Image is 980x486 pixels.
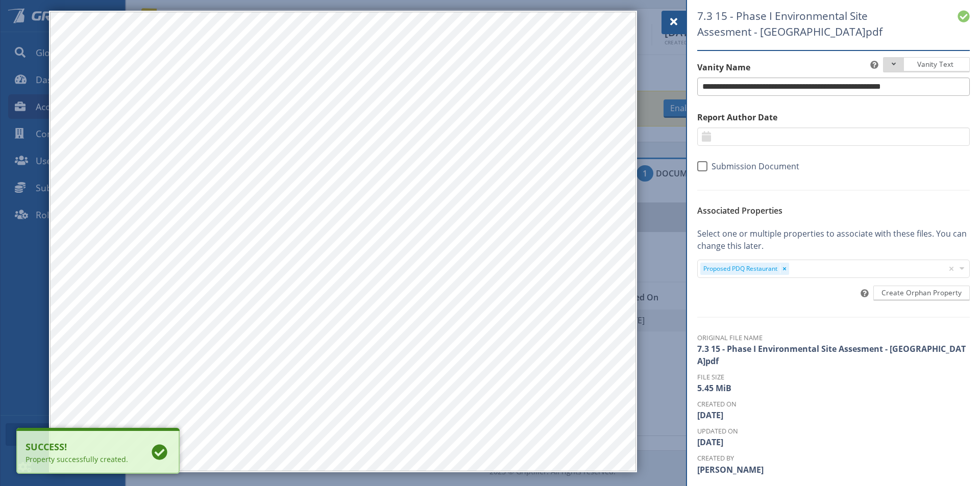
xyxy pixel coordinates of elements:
span: Vanity Text [905,59,962,69]
dt: Created By [697,453,970,463]
label: Vanity Name [697,61,970,73]
label: Report Author Date [697,111,970,123]
span: 7.3 15 - Phase I Environmental Site Assesment - [GEOGRAPHIC_DATA]pdf [697,8,922,40]
div: Proposed PDQ Restaurant [703,264,777,273]
span: Create Orphan Property [881,288,962,298]
h6: Associated Properties [697,206,970,215]
dt: Updated On [697,426,970,436]
dd: [DATE] [697,436,970,448]
dd: 7.3 15 - Phase I Environmental Site Assesment - [GEOGRAPHIC_DATA]pdf [697,343,970,367]
button: Vanity Text [883,57,970,73]
dd: [PERSON_NAME] [697,464,970,476]
dt: Original File Name [697,333,970,343]
span: Submission Document [707,161,799,171]
dt: File Size [697,372,970,382]
dd: [DATE] [697,409,970,421]
div: Property successfully created. [26,454,134,465]
div: Clear all [946,260,957,277]
b: Success! [26,440,134,454]
dt: Created On [697,399,970,409]
p: Select one or multiple properties to associate with these files. You can change this later. [697,227,970,252]
dd: 5.45 MiB [697,382,970,394]
button: Create Orphan Property [873,286,970,301]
